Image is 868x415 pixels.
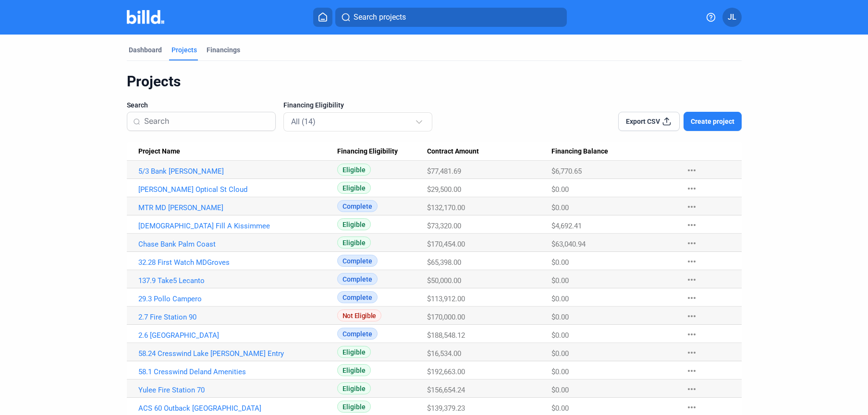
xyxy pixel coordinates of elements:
[337,273,378,285] span: Complete
[171,45,197,55] div: Projects
[138,331,337,340] a: 2.6 [GEOGRAPHIC_DATA]
[551,368,569,376] span: $0.00
[551,222,582,230] span: $4,692.41
[551,167,582,176] span: $6,770.65
[686,292,697,304] mat-icon: more_horiz
[551,386,569,394] span: $0.00
[337,218,371,230] span: Eligible
[427,167,461,176] span: $77,481.69
[427,240,465,249] span: $170,454.00
[337,328,378,340] span: Complete
[138,313,337,321] a: 2.7 Fire Station 90
[127,10,165,24] img: Billd Company Logo
[283,100,344,110] span: Financing Eligibility
[551,147,608,156] span: Financing Balance
[337,147,427,156] div: Financing Eligibility
[138,368,337,376] a: 58.1 Cresswind Deland Amenities
[686,274,697,285] mat-icon: more_horiz
[138,203,337,212] a: MTR MD [PERSON_NAME]
[691,117,734,126] span: Create project
[337,309,381,321] span: Not Eligible
[686,347,697,358] mat-icon: more_horiz
[427,147,479,156] span: Contract Amount
[427,313,465,321] span: $170,000.00
[337,237,371,249] span: Eligible
[551,203,569,212] span: $0.00
[686,383,697,395] mat-icon: more_horiz
[291,117,316,126] mat-select-trigger: All (14)
[138,276,337,285] a: 137.9 Take5 Lecanto
[722,8,742,27] button: JL
[138,349,337,358] a: 58.24 Cresswind Lake [PERSON_NAME] Entry
[354,12,406,23] span: Search projects
[684,112,742,131] button: Create project
[138,240,337,249] a: Chase Bank Palm Coast
[686,365,697,377] mat-icon: more_horiz
[138,147,180,156] span: Project Name
[138,386,337,394] a: Yulee Fire Station 70
[427,258,461,267] span: $65,398.00
[728,12,736,23] span: JL
[138,404,337,413] a: ACS 60 Outback [GEOGRAPHIC_DATA]
[127,72,742,91] div: Projects
[138,258,337,267] a: 32.28 First Watch MDGroves
[427,404,465,413] span: $139,379.23
[337,346,371,358] span: Eligible
[138,222,337,230] a: [DEMOGRAPHIC_DATA] Fill A Kissimmee
[686,183,697,194] mat-icon: more_horiz
[551,404,569,413] span: $0.00
[686,165,697,176] mat-icon: more_horiz
[427,185,461,194] span: $29,500.00
[427,147,552,156] div: Contract Amount
[127,100,148,110] span: Search
[337,401,371,413] span: Eligible
[337,147,398,156] span: Financing Eligibility
[686,402,697,413] mat-icon: more_horiz
[626,117,660,126] span: Export CSV
[551,313,569,321] span: $0.00
[686,201,697,213] mat-icon: more_horiz
[551,185,569,194] span: $0.00
[138,185,337,194] a: [PERSON_NAME] Optical St Cloud
[138,167,337,176] a: 5/3 Bank [PERSON_NAME]
[337,255,378,267] span: Complete
[337,182,371,194] span: Eligible
[144,111,269,131] input: Search
[618,112,680,131] button: Export CSV
[138,295,337,303] a: 29.3 Pollo Campero
[337,364,371,376] span: Eligible
[427,331,465,340] span: $188,548.12
[551,331,569,340] span: $0.00
[337,200,378,212] span: Complete
[686,219,697,231] mat-icon: more_horiz
[551,276,569,285] span: $0.00
[427,222,461,230] span: $73,320.00
[427,276,461,285] span: $50,000.00
[427,368,465,376] span: $192,663.00
[551,349,569,358] span: $0.00
[427,386,465,394] span: $156,654.24
[686,237,697,249] mat-icon: more_horiz
[686,329,697,340] mat-icon: more_horiz
[335,8,567,27] button: Search projects
[337,164,371,176] span: Eligible
[551,258,569,267] span: $0.00
[686,256,697,267] mat-icon: more_horiz
[427,349,461,358] span: $16,534.00
[427,203,465,212] span: $132,170.00
[337,291,378,303] span: Complete
[551,295,569,303] span: $0.00
[551,240,586,249] span: $63,040.94
[138,147,337,156] div: Project Name
[337,382,371,394] span: Eligible
[686,310,697,322] mat-icon: more_horiz
[551,147,676,156] div: Financing Balance
[129,45,162,55] div: Dashboard
[427,295,465,303] span: $113,912.00
[207,45,240,55] div: Financings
